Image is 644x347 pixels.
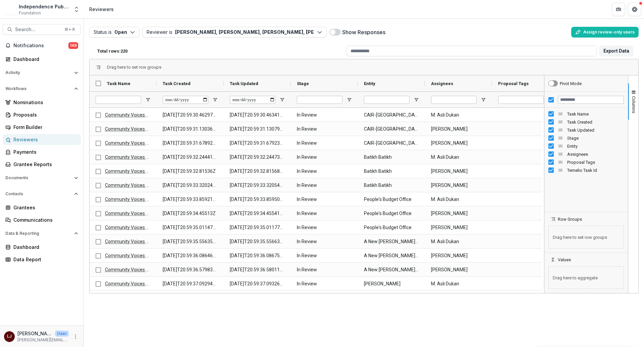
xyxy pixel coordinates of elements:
[431,136,486,150] span: [PERSON_NAME]
[105,225,193,230] a: Community Voices Application Evaluation
[163,221,218,234] span: [DATE]T20:59:35.011478Z
[548,266,624,289] span: Drag here to aggregate
[63,26,76,33] div: ⌘ + K
[230,193,285,206] span: [DATE]T20:59:33.859502Z
[163,122,218,136] span: [DATE]T20:59:31.130368Z
[3,228,81,239] button: Open Data & Reporting
[13,136,75,143] div: Reviewers
[498,96,544,104] input: Proposal Tags Filter Input
[548,226,624,249] span: Drag here to set row groups
[364,108,419,122] span: CAIR-[GEOGRAPHIC_DATA]
[279,97,285,102] button: Open Filter Menu
[431,96,477,104] input: Assignees Filter Input
[97,49,127,54] p: Total rows: 220
[212,97,218,102] button: Open Filter Menu
[17,330,52,337] p: [PERSON_NAME]
[431,235,486,249] span: M. Asli Dukan
[230,108,285,122] span: [DATE]T20:59:30.463414Z
[13,99,75,106] div: Nominations
[163,150,218,164] span: [DATE]T20:59:32.244413Z
[431,263,486,277] span: [PERSON_NAME]
[163,81,191,86] span: Task Created
[105,239,193,244] a: Community Voices Application Evaluation
[105,211,193,216] a: Community Voices Application Evaluation
[431,221,486,234] span: [PERSON_NAME]
[5,231,71,236] span: Data & Reporting
[544,262,628,293] div: Values
[364,263,419,277] span: A New [PERSON_NAME] Incorporated
[13,216,75,223] div: Communications
[13,56,75,63] div: Dashboard
[13,111,75,118] div: Proposals
[612,3,625,16] button: Partners
[431,193,486,206] span: M. Asli Dukan
[431,277,486,291] span: M. Asli Dukan
[89,27,140,38] button: Status isOpen
[3,24,81,35] button: Search...
[364,122,419,136] span: CAIR-[GEOGRAPHIC_DATA]
[431,207,486,220] span: [PERSON_NAME]
[163,179,218,192] span: [DATE]T20:59:33.320242Z
[3,109,81,120] a: Proposals
[364,179,419,192] span: Batikh Batikh
[3,254,81,265] a: Data Report
[431,122,486,136] span: [PERSON_NAME]
[230,150,285,164] span: [DATE]T20:59:32.244737Z
[107,81,130,86] span: Task Name
[364,150,419,164] span: Batikh Batikh
[297,221,352,234] span: In Review
[230,164,285,178] span: [DATE]T20:59:32.815687Z
[297,235,352,249] span: In Review
[17,337,69,343] p: [PERSON_NAME][EMAIL_ADDRESS][DOMAIN_NAME]
[567,152,624,157] span: Assignees
[230,81,258,86] span: Task Updated
[5,86,71,91] span: Workflows
[107,65,161,70] div: Row Groups
[571,27,639,38] button: Assign review-only users
[567,128,624,133] span: Task Updated
[3,67,81,78] button: Open Activity
[13,161,75,168] div: Grantee Reports
[431,179,486,192] span: [PERSON_NAME]
[297,179,352,192] span: In Review
[105,168,193,174] a: Community Voices Application Evaluation
[230,96,275,104] input: Task Updated Filter Input
[13,204,75,211] div: Grantees
[567,168,624,173] span: Temelio Task Id
[297,136,352,150] span: In Review
[544,118,628,126] div: Task Created Column
[346,97,352,102] button: Open Filter Menu
[364,96,410,104] input: Entity Filter Input
[544,158,628,166] div: Proposal Tags Column
[364,277,419,291] span: [PERSON_NAME]
[163,108,218,122] span: [DATE]T20:59:30.462973Z
[163,164,218,178] span: [DATE]T20:59:32.81536Z
[297,193,352,206] span: In Review
[628,3,641,16] button: Get Help
[364,81,375,86] span: Entity
[560,81,582,86] div: Pivot Mode
[544,134,628,142] div: Stage Column
[142,27,327,38] button: Reviewer is[PERSON_NAME], [PERSON_NAME], [PERSON_NAME], [PERSON_NAME], M. [PERSON_NAME], [PERSON_...
[105,140,193,146] a: Community Voices Application Evaluation
[544,150,628,158] div: Assignees Column
[230,235,285,249] span: [DATE]T20:59:35.556637Z
[297,122,352,136] span: In Review
[3,159,81,170] a: Grantee Reports
[96,96,141,104] input: Task Name Filter Input
[364,193,419,206] span: People's Budget Office
[3,189,81,199] button: Open Contacts
[105,112,193,118] a: Community Voices Application Evaluation
[105,197,193,202] a: Community Voices Application Evaluation
[3,97,81,108] a: Nominations
[13,124,75,131] div: Form Builder
[19,3,69,10] div: Independence Public Media Foundation
[105,126,193,132] a: Community Voices Application Evaluation
[3,54,81,65] a: Dashboard
[230,221,285,234] span: [DATE]T20:59:35.011773Z
[431,81,453,86] span: Assignees
[567,136,624,141] span: Stage
[3,214,81,225] a: Communications
[364,235,419,249] span: A New [PERSON_NAME] Incorporated
[3,122,81,133] a: Form Builder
